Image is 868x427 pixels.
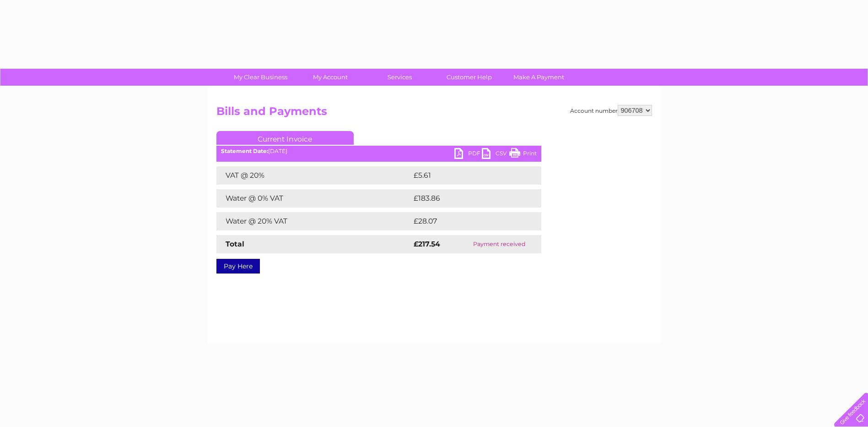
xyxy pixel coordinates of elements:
[216,131,354,145] a: Current Invoice
[570,105,652,116] div: Account number
[216,105,652,122] h2: Bills and Payments
[216,189,411,208] td: Water @ 0% VAT
[226,240,244,248] strong: Total
[216,212,411,230] td: Water @ 20% VAT
[223,69,298,86] a: My Clear Business
[482,148,509,161] a: CSV
[501,69,577,86] a: Make A Payment
[221,148,268,154] b: Statement Date:
[216,259,260,274] a: Pay Here
[457,235,541,253] td: Payment received
[216,148,541,154] div: [DATE]
[411,166,519,185] td: £5.61
[411,212,523,230] td: £28.07
[216,166,411,185] td: VAT @ 20%
[414,240,440,248] strong: £217.54
[411,189,525,208] td: £183.86
[454,148,482,161] a: PDF
[292,69,368,86] a: My Account
[509,148,537,161] a: Print
[431,69,507,86] a: Customer Help
[362,69,437,86] a: Services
